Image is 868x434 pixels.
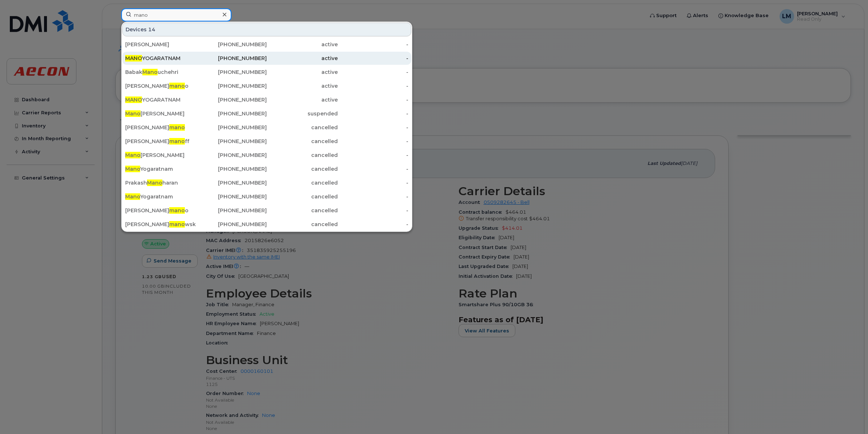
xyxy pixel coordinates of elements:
div: YOGARATNAM [125,96,196,103]
div: [PERSON_NAME] o [125,82,196,90]
div: - [338,207,409,214]
div: [PERSON_NAME] o [125,207,196,214]
a: ManoYogaratnam[PHONE_NUMBER]cancelled- [122,162,411,175]
div: [PHONE_NUMBER] [196,68,267,76]
span: Mano [125,152,140,158]
div: cancelled [267,165,338,173]
div: - [338,179,409,186]
div: [PERSON_NAME] [125,124,196,131]
div: active [267,96,338,103]
div: cancelled [267,193,338,200]
span: Mano [125,110,140,117]
span: mano [169,138,185,145]
div: [PERSON_NAME] ff [125,138,196,145]
span: Mano [125,193,140,200]
div: [PHONE_NUMBER] [196,207,267,214]
span: Mano [147,179,162,186]
span: mano [169,83,185,89]
div: - [338,165,409,173]
div: active [267,55,338,62]
span: Mano [142,69,158,75]
div: [PHONE_NUMBER] [196,221,267,228]
div: cancelled [267,124,338,131]
div: [PERSON_NAME] [125,151,196,159]
div: [PERSON_NAME] [125,110,196,117]
a: [PERSON_NAME]manoo[PHONE_NUMBER]active- [122,79,411,92]
div: - [338,68,409,76]
div: [PHONE_NUMBER] [196,193,267,200]
a: [PERSON_NAME]mano[PHONE_NUMBER]cancelled- [122,121,411,134]
span: Mano [125,166,140,172]
a: MANOYOGARATNAM[PHONE_NUMBER]active- [122,52,411,65]
a: MANOYOGARATNAM[PHONE_NUMBER]active- [122,93,411,106]
div: [PHONE_NUMBER] [196,179,267,186]
div: [PHONE_NUMBER] [196,151,267,159]
div: - [338,138,409,145]
a: Mano[PERSON_NAME][PHONE_NUMBER]cancelled- [122,149,411,162]
div: cancelled [267,207,338,214]
div: cancelled [267,179,338,186]
a: [PERSON_NAME]manowski, Aiw[PHONE_NUMBER]cancelled- [122,218,411,231]
div: - [338,124,409,131]
span: mano [169,207,185,214]
a: ManoYogaratnam[PHONE_NUMBER]cancelled- [122,190,411,203]
div: cancelled [267,138,338,145]
div: [PHONE_NUMBER] [196,165,267,173]
div: YOGARATNAM [125,55,196,62]
div: [PHONE_NUMBER] [196,55,267,62]
div: - [338,82,409,90]
a: PrakashManoharan[PHONE_NUMBER]cancelled- [122,176,411,189]
div: Yogaratnam [125,165,196,173]
div: Prakash haran [125,179,196,186]
a: [PERSON_NAME]manoo[PHONE_NUMBER]cancelled- [122,204,411,217]
div: [PHONE_NUMBER] [196,82,267,90]
span: mano [169,221,185,228]
div: [PERSON_NAME] [125,41,196,48]
span: 14 [148,26,155,33]
div: cancelled [267,221,338,228]
div: Yogaratnam [125,193,196,200]
div: cancelled [267,151,338,159]
div: Babak uchehri [125,68,196,76]
div: [PHONE_NUMBER] [196,124,267,131]
div: [PHONE_NUMBER] [196,138,267,145]
div: suspended [267,110,338,117]
div: - [338,55,409,62]
div: [PERSON_NAME] wski, Aiw [125,221,196,228]
div: - [338,96,409,103]
a: [PERSON_NAME][PHONE_NUMBER]active- [122,38,411,51]
div: - [338,221,409,228]
div: [PHONE_NUMBER] [196,41,267,48]
a: BabakManouchehri[PHONE_NUMBER]active- [122,66,411,79]
span: MANO [125,96,142,103]
div: - [338,110,409,117]
div: active [267,41,338,48]
div: - [338,193,409,200]
span: mano [169,124,185,131]
div: [PHONE_NUMBER] [196,110,267,117]
div: Devices [122,23,411,36]
div: - [338,151,409,159]
a: [PERSON_NAME]manoff[PHONE_NUMBER]cancelled- [122,135,411,148]
div: active [267,68,338,76]
div: active [267,82,338,90]
div: - [338,41,409,48]
div: [PHONE_NUMBER] [196,96,267,103]
span: MANO [125,55,142,62]
a: Mano[PERSON_NAME][PHONE_NUMBER]suspended- [122,107,411,120]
